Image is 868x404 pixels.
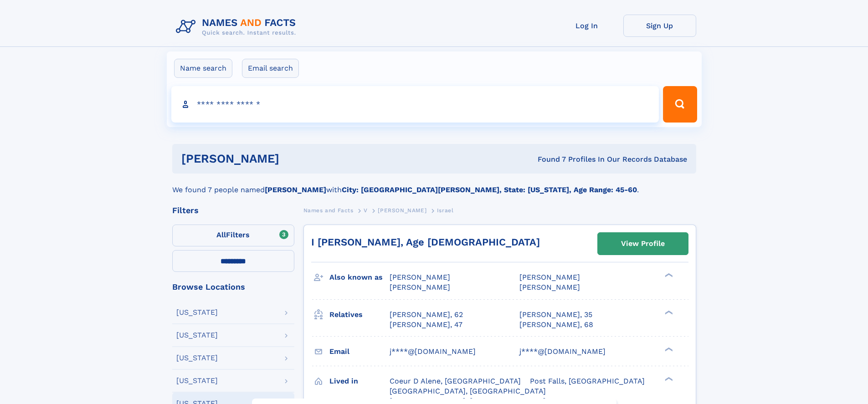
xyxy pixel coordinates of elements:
span: [PERSON_NAME] [519,273,580,281]
span: [PERSON_NAME] [390,273,450,281]
h3: Relatives [329,307,390,322]
div: ❯ [663,376,673,382]
div: [US_STATE] [176,309,218,316]
a: [PERSON_NAME] [378,205,426,216]
a: [PERSON_NAME], 62 [390,310,463,320]
span: Coeur D Alene, [GEOGRAPHIC_DATA] [390,377,521,385]
img: Logo Names and Facts [172,15,303,39]
div: View Profile [621,233,665,254]
a: Sign Up [623,15,696,37]
div: [US_STATE] [176,354,218,362]
span: Israel [437,207,454,214]
label: Filters [172,225,294,246]
a: View Profile [598,233,688,255]
div: Browse Locations [172,283,294,291]
h3: Email [329,344,390,359]
a: I [PERSON_NAME], Age [DEMOGRAPHIC_DATA] [311,236,540,248]
a: [PERSON_NAME], 35 [519,310,592,320]
div: [US_STATE] [176,332,218,339]
span: [PERSON_NAME] [378,207,426,214]
b: [PERSON_NAME] [265,185,326,194]
span: V [364,207,368,214]
div: ❯ [663,346,673,352]
b: City: [GEOGRAPHIC_DATA][PERSON_NAME], State: [US_STATE], Age Range: 45-60 [342,185,637,194]
a: [PERSON_NAME], 68 [519,320,593,330]
div: ❯ [663,272,673,278]
div: We found 7 people named with . [172,174,696,195]
span: [GEOGRAPHIC_DATA], [GEOGRAPHIC_DATA] [390,387,546,395]
h3: Also known as [329,270,390,285]
h1: [PERSON_NAME] [181,153,409,164]
label: Name search [174,59,232,78]
span: Post Falls, [GEOGRAPHIC_DATA] [530,377,645,385]
input: search input [171,86,659,123]
span: All [216,230,226,239]
span: [PERSON_NAME] [390,283,450,291]
div: ❯ [663,309,673,315]
a: V [364,205,368,216]
span: [PERSON_NAME] [519,283,580,291]
div: Filters [172,206,294,215]
button: Search Button [663,86,697,123]
a: Names and Facts [303,205,354,216]
div: [US_STATE] [176,377,218,384]
div: Found 7 Profiles In Our Records Database [408,154,687,164]
a: [PERSON_NAME], 47 [390,320,462,330]
label: Email search [242,59,299,78]
a: Log In [550,15,623,37]
h3: Lived in [329,373,390,389]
